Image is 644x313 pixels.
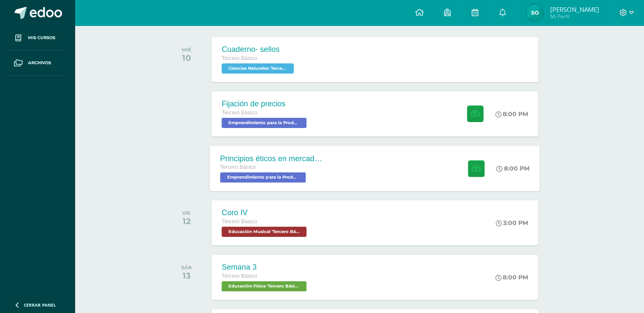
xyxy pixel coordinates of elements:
div: 8:00 PM [495,273,528,281]
div: SÁB [181,265,192,270]
span: Cerrar panel [24,302,56,308]
span: Tercero Básico [222,219,257,225]
a: Archivos [7,51,68,76]
span: Tercero Básico [222,273,257,279]
span: Tercero Básico [222,110,257,116]
div: 3:00 PM [496,219,528,227]
div: Cuaderno- sellos [222,45,296,54]
div: 13 [181,270,192,281]
img: 72f0db89c5165cad47be3a155839c5b5.png [526,4,543,21]
div: Semana 3 [222,263,309,272]
span: Educación Musical 'Tercero Básico A' [222,227,307,237]
div: VIE [182,210,191,216]
span: Mis cursos [28,34,55,41]
span: [PERSON_NAME] [550,5,599,14]
span: Tercero Básico [222,55,257,61]
span: Ciencias Naturales 'Tercero Básico A' [222,63,294,74]
a: Mis cursos [7,26,68,51]
div: 8:00 PM [495,110,528,118]
span: Tercero Básico [220,164,256,170]
div: Fijación de precios [222,100,309,108]
div: 10 [182,53,191,63]
div: 12 [182,216,191,226]
div: Principios éticos en mercadotecnia y publicidad [220,154,323,163]
div: Coro IV [222,208,309,217]
span: Educación Física 'Tercero Básico A' [222,281,307,291]
div: MIÉ [182,47,191,53]
div: 8:00 PM [497,165,530,172]
span: Archivos [28,60,51,66]
span: Emprendimiento para la Productividad 'Tercero Básico A' [220,172,306,182]
span: Emprendimiento para la Productividad 'Tercero Básico A' [222,118,307,128]
span: Mi Perfil [550,13,599,20]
